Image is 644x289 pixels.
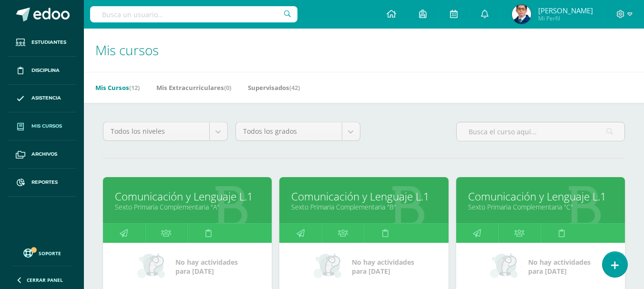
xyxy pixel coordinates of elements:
a: Sexto Primaria Complementaria "A" [115,202,260,211]
span: Mis cursos [95,41,159,59]
a: Comunicación y Lenguaje L.1 [291,189,436,204]
span: Asistencia [31,94,61,102]
input: Busca un usuario... [90,6,297,22]
a: Comunicación y Lenguaje L.1 [115,189,260,204]
a: Reportes [8,169,76,197]
span: Reportes [31,179,58,186]
span: Mi Perfil [538,14,593,22]
span: No hay actividades para [DATE] [528,258,591,276]
span: (42) [289,83,300,92]
img: no_activities_small.png [137,252,169,281]
span: Cerrar panel [27,277,63,283]
a: Supervisados(42) [248,80,300,95]
a: Mis Cursos(12) [95,80,140,95]
span: (12) [129,83,140,92]
span: No hay actividades para [DATE] [352,258,414,276]
span: [PERSON_NAME] [538,6,593,15]
a: Todos los grados [236,122,360,140]
a: Sexto Primaria Complementaria "B" [291,202,436,211]
a: Soporte [11,246,72,259]
span: Mis cursos [31,122,62,130]
a: Mis Extracurriculares(0) [156,80,231,95]
img: no_activities_small.png [314,252,345,281]
input: Busca el curso aquí... [457,122,624,141]
span: Soporte [39,250,61,257]
a: Asistencia [8,85,76,113]
img: f8528e83a30c07a06aa6af360d30ac42.png [512,5,531,24]
img: no_activities_small.png [490,252,521,281]
a: Archivos [8,140,76,169]
span: (0) [224,83,231,92]
a: Sexto Primaria Complementaria "C" [468,202,613,211]
a: Disciplina [8,57,76,85]
a: Estudiantes [8,29,76,57]
span: No hay actividades para [DATE] [175,258,238,276]
span: Estudiantes [31,39,66,46]
span: Todos los grados [243,122,335,140]
span: Archivos [31,150,57,158]
span: Todos los niveles [111,122,202,140]
a: Mis cursos [8,112,76,140]
span: Disciplina [31,67,60,74]
a: Comunicación y Lenguaje L.1 [468,189,613,204]
a: Todos los niveles [103,122,227,140]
